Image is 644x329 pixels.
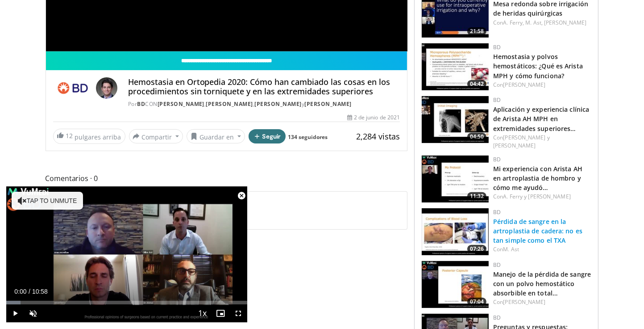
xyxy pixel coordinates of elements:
[493,52,583,80] a: Hemostasia y polvos hemostáticos: ¿Qué es Arista MPH y cómo funciona?
[14,288,26,295] span: 0:00
[356,131,400,142] font: 2,284 vistas
[142,132,172,141] font: Compartir
[158,100,205,108] a: [PERSON_NAME]
[212,304,229,322] button: Enable picture-in-picture mode
[233,186,250,205] button: Close
[6,301,247,304] div: Progress Bar
[206,100,253,108] a: [PERSON_NAME]
[470,298,484,305] font: 07:04
[470,133,484,140] font: 04:50
[29,288,30,295] span: /
[46,173,88,183] font: Comentarios
[422,96,489,143] img: dc27aa96-e3b5-4391-912a-c927c4fad802.150x105_q85_crop-smart_upscale.jpg
[204,100,206,108] font: ,
[493,105,589,132] a: Aplicación y experiencia clínica de Arista AH MPH en extremidades superiores…
[75,133,121,141] font: pulgares arriba
[262,132,280,140] font: Seguir
[6,304,24,322] button: Play
[128,76,391,97] font: Hemostasia en Ortopedia 2020: Cómo han cambiado las cosas en los procedimientos sin torniquete y ...
[422,261,489,308] a: 07:04
[422,156,489,202] img: 6fd0432e-2750-4342-a9d4-81ba40d0df93.150x105_q85_crop-smart_upscale.jpg
[305,100,352,108] a: [PERSON_NAME]
[199,132,234,141] font: Guardar en
[66,131,73,140] font: 12
[94,173,98,183] font: 0
[53,77,92,99] img: BD
[354,114,400,121] font: 2 de junio de 2021
[528,193,571,200] a: [PERSON_NAME]
[422,261,489,308] img: 50477f87-1fed-4cbf-83f3-2830f3e61aa9.150x105_q85_crop-smart_upscale.jpg
[470,80,484,88] font: 04:42
[12,192,83,210] button: Tap to unmute
[503,19,524,26] a: A. Ferry,
[493,81,503,89] font: Con
[32,288,48,295] span: 10:58
[470,192,484,200] font: 11:32
[422,96,489,143] a: 04:50
[503,298,545,306] a: [PERSON_NAME]
[493,19,503,26] font: Con
[493,270,591,297] a: Manejo de la pérdida de sangre con un polvo hemostático absorbible en total…
[503,193,527,200] a: A. Ferry y
[6,186,247,323] video-js: Video Player
[493,208,501,216] a: BD
[194,304,212,322] button: Playback Rate
[53,129,125,144] a: 12 pulgares arriba
[229,304,247,322] button: Fullscreen
[288,133,328,141] a: 134 seguidores
[255,100,302,108] a: [PERSON_NAME]
[422,43,489,90] a: 04:42
[493,156,501,163] a: BD
[525,19,543,26] a: M. Ast,
[503,81,545,89] a: [PERSON_NAME]
[493,298,503,306] font: Con
[302,100,305,108] font: y
[422,208,489,255] a: 07:26
[249,129,286,143] button: Seguir
[187,129,245,143] button: Guardar en
[493,314,501,321] a: BD
[128,100,137,108] font: Por
[493,96,501,104] a: BD
[470,245,484,253] font: 07:26
[544,19,586,26] a: [PERSON_NAME]
[493,245,503,253] font: Con
[493,142,536,149] font: [PERSON_NAME]
[422,156,489,202] a: 11:32
[137,100,145,108] a: BD
[470,27,484,35] font: 21:58
[422,43,489,90] img: 74cdd7cb-f3ea-4baf-b85b-cffc470bdfa4.150x105_q85_crop-smart_upscale.jpg
[503,245,519,253] a: M. Ast
[493,261,501,269] font: BD
[493,193,503,200] font: Con
[493,164,582,192] a: Mi experiencia con Arista AH en artroplastia de hombro y cómo me ayudó…
[145,100,158,108] font: CON
[503,134,550,141] a: [PERSON_NAME] y
[24,304,42,322] button: Unmute
[129,129,183,143] button: Compartir
[493,43,501,51] a: BD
